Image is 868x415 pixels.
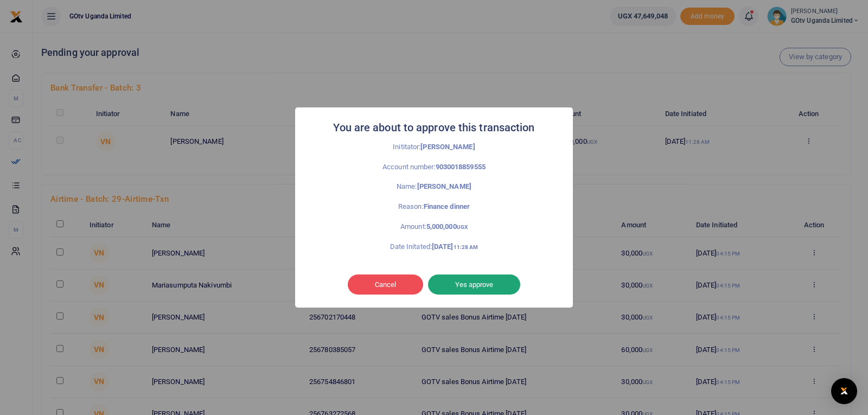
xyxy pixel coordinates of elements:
strong: Finance dinner [424,202,470,210]
p: Date Initated: [319,241,549,253]
div: Open Intercom Messenger [831,378,857,404]
strong: [PERSON_NAME] [417,182,471,190]
strong: [DATE] [432,242,478,251]
strong: 9030018859555 [436,163,486,171]
p: Account number: [319,162,549,173]
p: Amount: [319,221,549,233]
button: Cancel [348,274,423,295]
small: UGX [457,224,468,230]
strong: 5,000,000 [426,222,468,231]
strong: [PERSON_NAME] [420,143,475,151]
h2: You are about to approve this transaction [333,118,534,137]
p: Reason: [319,201,549,213]
button: Yes approve [428,274,520,295]
p: Inititator: [319,142,549,153]
p: Name: [319,181,549,193]
small: 11:28 AM [454,244,478,250]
